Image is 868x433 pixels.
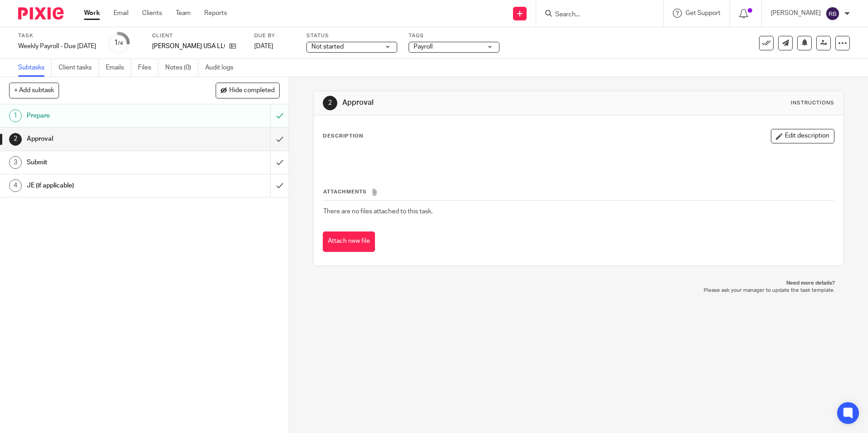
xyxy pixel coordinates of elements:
[342,98,598,108] h1: Approval
[113,9,128,18] a: Email
[205,59,240,77] a: Audit logs
[9,109,22,122] div: 1
[114,38,123,48] div: 1
[323,133,363,140] p: Description
[323,208,433,215] span: There are no files attached to this task.
[138,59,158,77] a: Files
[18,42,96,51] div: Weekly Payroll - Due [DATE]
[165,59,198,77] a: Notes (0)
[414,44,433,50] span: Payroll
[18,7,64,20] img: Pixie
[18,32,96,39] label: Task
[9,156,22,169] div: 3
[825,6,840,21] img: svg%3E
[409,32,499,39] label: Tags
[9,83,59,98] button: + Add subtask
[59,59,99,77] a: Client tasks
[27,179,183,192] h1: JE (if applicable)
[9,133,22,146] div: 2
[142,9,162,18] a: Clients
[311,44,344,50] span: Not started
[322,287,834,294] p: Please ask your manager to update the task template.
[18,59,52,77] a: Subtasks
[229,87,275,94] span: Hide completed
[27,132,183,146] h1: Approval
[216,83,280,98] button: Hide completed
[84,9,100,18] a: Work
[204,9,227,18] a: Reports
[176,9,191,18] a: Team
[771,129,834,143] button: Edit description
[322,280,834,287] p: Need more details?
[18,42,96,51] div: Weekly Payroll - Due Wednesday
[779,24,825,33] p: Task completed.
[306,32,397,39] label: Status
[323,96,337,110] div: 2
[27,109,183,123] h1: Prepare
[323,189,367,194] span: Attachments
[152,42,225,51] p: [PERSON_NAME] USA LLC
[254,32,295,39] label: Due by
[254,43,273,49] span: [DATE]
[791,99,834,107] div: Instructions
[323,231,375,252] button: Attach new file
[9,179,22,192] div: 4
[106,59,131,77] a: Emails
[152,32,243,39] label: Client
[118,41,123,46] small: /4
[27,156,183,169] h1: Submit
